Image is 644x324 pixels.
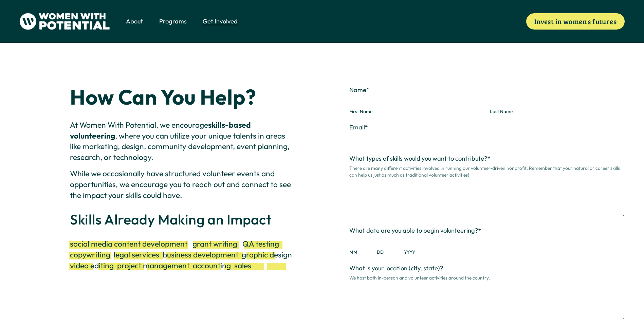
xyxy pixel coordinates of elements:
input: DD [377,237,399,248]
span: video editing [70,260,114,270]
strong: skills-based volunteering [70,120,252,141]
legend: Name [349,86,369,94]
span: graphic design [242,250,292,259]
img: Women With Potential [19,13,110,30]
p: While we occasionally have structured volunteer events and opportunities, we encourage you to rea... [70,168,295,201]
span: MM [349,249,371,255]
span: copywriting [70,250,110,259]
div: We host both in-person and volunteer activities around the country. [349,272,625,284]
span: Programs [159,17,187,26]
span: First Name [349,108,484,115]
span: YYYY [404,249,434,255]
label: What is your location (city, state)? [349,264,625,273]
input: First Name [349,96,484,107]
span: grant writing [192,239,237,249]
span: sales [234,260,251,270]
span: Get Involved [203,17,238,26]
span: legal services [114,250,159,259]
a: Invest in women's futures [526,13,625,29]
a: folder dropdown [203,16,238,26]
span: Last Name [490,108,625,115]
div: There are many different activities involved in running our volunteer-driven nonprofit. Remember ... [349,163,625,181]
span: social media content development [70,239,187,249]
h3: Skills Already Making an Impact [70,212,295,228]
label: What types of skills would you want to contribute? [349,154,625,163]
span: QA testing [242,239,279,249]
p: At Women With Potential, we encourage , where you can utilize your unique talents in areas like m... [70,120,295,163]
legend: What date are you able to begin volunteering? [349,226,481,235]
span: project management [117,260,189,270]
a: folder dropdown [159,16,187,26]
a: folder dropdown [126,16,143,26]
input: YYYY [404,237,434,248]
label: Email [349,123,625,132]
strong: How Can You Help? [70,84,256,110]
span: About [126,17,143,26]
span: accounting [193,260,231,270]
input: Last Name [490,96,625,107]
input: MM [349,237,371,248]
span: business development [163,250,238,259]
span: DD [377,249,399,255]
